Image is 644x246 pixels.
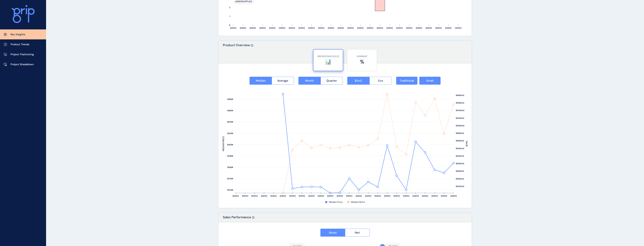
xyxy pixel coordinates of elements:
p: Key Insights [11,33,25,36]
text: $380/m2 [456,132,464,134]
text: [DATE] [377,27,383,29]
button: $/m2 [347,77,369,85]
text: 2 [229,6,230,9]
p: SUMMARY [349,55,375,58]
button: Net [345,229,370,237]
span: Quarter [326,79,337,83]
button: Median [250,77,272,85]
p: Project Breakdown [11,63,34,66]
span: Small [426,79,434,83]
text: $460/m2 [456,102,464,104]
span: Median Price [329,201,343,204]
text: $360/m2 [456,139,464,142]
span: Size [378,79,383,83]
text: [DATE] [250,27,256,29]
text: [DATE] [338,27,344,29]
text: [DATE] [406,27,412,29]
text: [DATE] [308,27,315,29]
span: Average [277,79,288,83]
text: 1 [230,15,230,18]
text: [DATE] [435,27,442,29]
text: $420/m2 [456,117,464,119]
button: Quarter [321,77,343,85]
span: Month [305,79,314,83]
text: $280/m2 [456,170,464,172]
text: [DATE] [240,27,246,29]
p: Sales Performance [223,215,251,222]
span: Traditional [400,79,414,83]
text: [DATE] [299,27,305,29]
text: [DATE] [347,27,354,29]
text: [DATE] [289,27,295,29]
text: $340/m2 [456,147,464,150]
span: Gross [329,231,337,235]
text: [DATE] [230,27,236,29]
text: [DATE] [396,27,403,29]
text: [DATE] [367,27,373,29]
text: $300/m2 [456,162,464,165]
text: [DATE] [279,27,285,29]
text: [DATE] [387,27,393,29]
text: [DATE] [455,27,461,29]
button: Gross [320,229,345,237]
text: $320/m2 [456,155,464,157]
p: Product Trends [11,43,29,46]
text: [DATE] [328,27,334,29]
text: [DATE] [445,27,451,29]
span: Median [256,79,266,83]
text: $480/m2 [456,94,464,97]
span: Net [355,231,360,235]
label: 📊 [315,58,341,65]
text: $260/m2 [456,178,464,180]
button: Traditional [396,77,417,85]
text: [DATE] [426,27,432,29]
button: Size [369,77,392,85]
p: Product Overview [223,43,250,63]
text: [DATE] [269,27,275,29]
p: BREAKDOWN (SOLD) [315,55,341,58]
span: $/m2 [355,79,362,83]
button: Small [419,77,441,85]
text: $240/m2 [456,185,464,188]
text: $440/m2 [456,109,464,112]
span: Median $/m2 [351,201,365,204]
button: Month [298,77,321,85]
text: [DATE] [318,27,324,29]
text: [DATE] [416,27,422,29]
text: $/M2 [465,141,468,146]
text: [DATE] [259,27,266,29]
p: Project Positioning [11,53,34,56]
text: 0 [229,24,230,26]
text: $400/m2 [456,124,464,127]
label: % [349,58,375,65]
text: [DATE] [357,27,363,29]
button: Average [272,77,294,85]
